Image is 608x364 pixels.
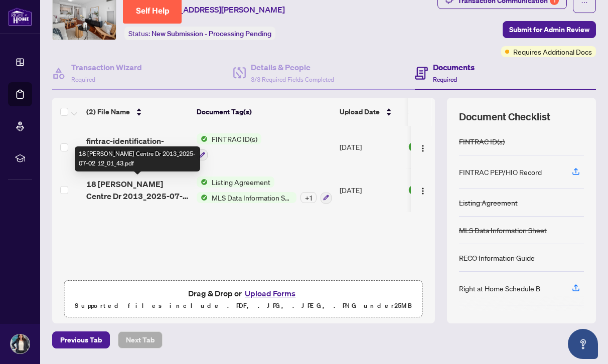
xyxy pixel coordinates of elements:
span: MLS Data Information Sheet [208,192,296,203]
img: Status Icon [197,176,208,188]
div: RECO Information Guide [459,252,535,263]
img: Status Icon [197,133,208,144]
span: Upload Date [340,106,380,117]
img: logo [8,8,32,26]
div: FINTRAC ID(s) [459,136,505,147]
span: Requires Additional Docs [513,46,592,57]
span: Listing Agreement [208,176,274,188]
h4: Documents [433,61,475,73]
button: Status IconFINTRAC ID(s) [197,133,261,160]
div: 18 [PERSON_NAME] Centre Dr 2013_2025-07-02 12_01_43.pdf [75,146,200,171]
span: Self Help [136,6,170,16]
button: Previous Tab [52,331,110,348]
span: Required [433,76,457,83]
span: Drag & Drop orUpload FormsSupported files include .PDF, .JPG, .JPEG, .PNG under25MB [65,281,422,318]
div: Status: [124,27,275,40]
span: Required [71,76,95,83]
p: Supported files include .PDF, .JPG, .JPEG, .PNG under 25 MB [71,300,416,312]
img: Logo [419,144,427,152]
h4: Details & People [251,61,334,73]
div: Right at Home Schedule B [459,283,540,294]
td: [DATE] [336,168,404,212]
img: Document Status [408,185,419,196]
button: Upload Forms [242,287,298,300]
th: Document Tag(s) [193,98,336,126]
span: Document Checklist [459,110,550,124]
th: Status [404,98,489,126]
span: New Submission - Processing Pending [151,29,271,38]
button: Submit for Admin Review [503,21,596,38]
th: (2) File Name [82,98,193,126]
img: Document Status [408,141,419,152]
span: fintrac-identification-record-lakmalee-nilanthi-wijetilleke-20250723-184059.pdf [86,135,189,159]
div: FINTRAC PEP/HIO Record [459,166,542,177]
h4: Transaction Wizard [71,61,142,73]
span: 3/3 Required Fields Completed [251,76,334,83]
button: Logo [415,182,431,198]
span: (2) File Name [86,106,130,117]
img: Logo [419,187,427,195]
img: Status Icon [197,192,208,203]
th: Upload Date [336,98,404,126]
button: Next Tab [118,331,163,348]
button: Open asap [568,329,598,359]
button: Logo [415,139,431,155]
img: Profile Icon [11,334,30,353]
span: 2013-[STREET_ADDRESS][PERSON_NAME] [124,4,285,16]
td: [DATE] [336,125,404,168]
span: 18 [PERSON_NAME] Centre Dr 2013_2025-07-02 12_01_43.pdf [86,178,189,202]
div: + 1 [300,192,317,203]
div: Listing Agreement [459,197,518,208]
span: Submit for Admin Review [509,22,589,38]
div: MLS Data Information Sheet [459,225,547,236]
span: FINTRAC ID(s) [208,133,261,144]
span: Previous Tab [60,332,102,348]
span: Drag & Drop or [188,287,298,300]
button: Status IconListing AgreementStatus IconMLS Data Information Sheet+1 [197,176,332,204]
